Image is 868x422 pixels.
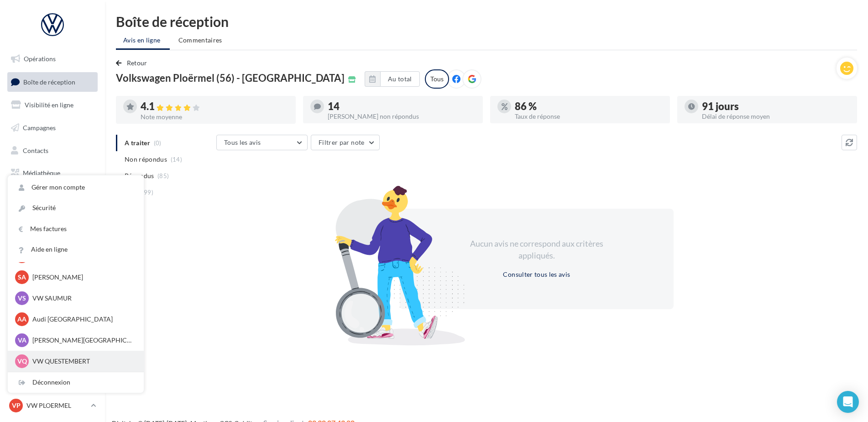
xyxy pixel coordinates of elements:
a: Visibilité en ligne [5,95,99,115]
span: SA [18,273,26,282]
span: Visibilité en ligne [25,101,73,109]
p: VW PLOERMEL [26,401,87,410]
button: Au total [365,71,420,87]
div: [PERSON_NAME] non répondus [328,113,476,120]
span: Boîte de réception [23,78,75,85]
a: Aide en ligne [8,239,144,260]
span: AA [17,315,26,324]
span: Médiathèque [23,169,60,177]
span: VS [18,294,26,303]
button: Tous les avis [216,135,308,150]
span: VQ [17,357,27,366]
span: Répondus [125,171,154,180]
a: VP VW PLOERMEL [7,397,98,414]
a: Opérations [5,49,99,69]
span: VP [12,401,21,410]
button: Au total [380,71,420,87]
p: VW QUESTEMBERT [32,357,133,366]
div: 14 [328,101,476,111]
button: Consulter tous les avis [499,269,574,280]
div: Aucun avis ne correspond aux critères appliqués. [458,238,615,261]
span: Non répondus [125,155,167,164]
div: Taux de réponse [515,113,663,120]
div: Délai de réponse moyen [702,113,850,120]
span: Opérations [24,55,56,63]
span: Campagnes [23,124,56,132]
span: Commentaires [178,36,222,44]
a: Contacts [5,141,99,160]
div: Note moyenne [141,114,288,120]
div: Open Intercom Messenger [837,391,859,413]
button: Retour [116,58,151,69]
span: Retour [127,59,147,67]
p: [PERSON_NAME] [32,273,133,282]
span: Volkswagen Ploërmel (56) - [GEOGRAPHIC_DATA] [116,73,345,83]
p: [PERSON_NAME][GEOGRAPHIC_DATA] [32,336,133,345]
div: Boîte de réception [116,15,857,28]
span: Contacts [23,146,48,154]
a: Calendrier [5,186,99,206]
div: 91 jours [702,101,850,111]
a: Campagnes [5,118,99,137]
a: PLV et print personnalisable [5,209,99,236]
a: Campagnes DataOnDemand [5,239,99,266]
a: Médiathèque [5,164,99,183]
span: VA [18,336,26,345]
a: Mes factures [8,219,144,239]
div: 86 % [515,101,663,111]
a: Gérer mon compte [8,177,144,198]
a: Sécurité [8,198,144,218]
div: 4.1 [141,101,288,112]
span: (14) [171,156,182,163]
span: (99) [142,189,153,196]
span: (85) [157,172,169,179]
div: Tous [425,69,449,89]
span: Tous les avis [224,138,261,146]
button: Filtrer par note [311,135,380,150]
p: Audi [GEOGRAPHIC_DATA] [32,315,133,324]
p: VW SAUMUR [32,294,133,303]
div: Déconnexion [8,372,144,393]
a: Boîte de réception [5,72,99,92]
